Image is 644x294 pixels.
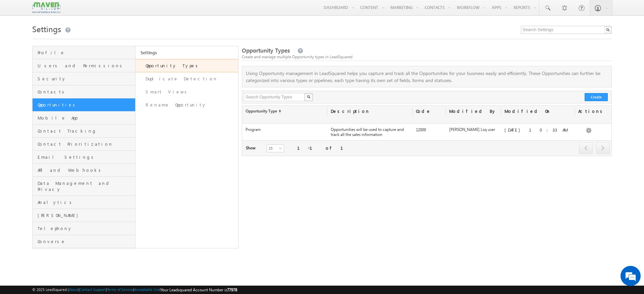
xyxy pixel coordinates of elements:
span: Mobile App [38,115,133,121]
span: API and Webhooks [38,167,133,173]
div: Modified On [501,106,575,117]
div: [DATE] 10:33 AM [501,127,575,136]
div: Show [246,145,261,151]
a: Opportunity Types [136,59,238,72]
a: Contact Tracking [33,125,135,138]
label: Program [246,127,261,132]
a: Acceptable Use [134,287,160,292]
img: Custom Logo [32,2,60,13]
span: Your Leadsquared Account Number is [161,287,237,292]
button: Create [585,93,608,101]
div: Create and manage multiple Opportunity types in LeadSquared [242,54,612,60]
span: Analytics [38,199,133,205]
a: 25 [267,144,284,152]
div: Actions [575,106,597,117]
span: Converse [38,238,133,244]
span: Profile [38,50,133,56]
label: [PERSON_NAME] Lsq user [449,127,495,132]
span: © 2025 LeadSquared | | | | | [32,287,237,293]
a: Users and Permissions [33,59,135,72]
div: Modified By [446,106,501,123]
span: 77978 [227,287,237,292]
a: API and Webhooks [33,164,135,177]
span: Security [38,76,133,82]
a: Security [33,72,135,85]
a: Settings [136,46,238,59]
a: [PERSON_NAME] [33,209,135,222]
a: Opportunities [33,98,135,112]
span: Email Settings [38,154,133,160]
p: Using Opportunity management in LeadSquared helps you capture and track all the Opportunities for... [242,70,611,84]
input: Search Opportunity Types [244,93,305,101]
a: Profile [33,46,135,59]
span: Settings [32,23,61,34]
a: Mobile App [33,112,135,125]
a: Contact Support [79,287,106,292]
span: Opportunity Types [242,47,290,54]
a: Contact Prioritization [33,138,135,151]
img: Search [307,95,310,98]
a: Terms of Service [107,287,133,292]
a: Smart Views [136,85,238,98]
span: Contacts [38,89,133,95]
a: Data Management and Privacy [33,177,135,196]
input: Search Settings [521,26,612,34]
a: Contacts [33,85,135,98]
a: Duplicate Detection [136,72,238,85]
a: Email Settings [33,151,135,164]
span: Data Management and Privacy [38,180,133,192]
label: Opportunity Type [246,108,324,114]
div: 1-1 of 1 [297,145,351,151]
span: Telephony [38,225,133,231]
span: Opportunities [38,102,133,108]
a: Telephony [33,222,135,235]
span: Contact Tracking [38,128,133,134]
div: Description [327,106,413,117]
span: Contact Prioritization [38,141,133,147]
a: About [69,287,78,292]
span: [PERSON_NAME] [38,212,133,218]
span: Users and Permissions [38,63,133,69]
a: Rename Opportunity [136,98,238,112]
div: 12000 [413,127,446,136]
a: Analytics [33,196,135,209]
span: 25 [267,145,285,151]
div: Code [413,106,446,117]
a: Converse [33,235,135,248]
label: Opportunities will be used to capture and track all the sales information [331,127,409,137]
